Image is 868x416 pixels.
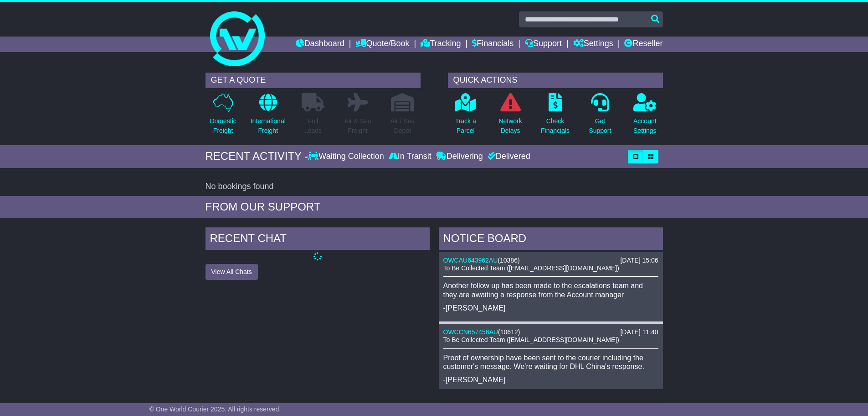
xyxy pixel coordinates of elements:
[149,405,281,413] span: © One World Courier 2025. All rights reserved.
[633,116,657,136] p: Account Settings
[390,116,415,136] p: Air / Sea Depot
[443,281,658,299] p: Another follow up has been made to the escalations team and they are awaiting a response from the...
[448,73,663,88] div: QUICK ACTIONS
[205,200,663,214] div: FROM OUR SUPPORT
[209,93,236,141] a: DomesticFreight
[205,73,421,88] div: GET A QUOTE
[589,116,611,136] p: Get Support
[443,257,498,264] a: OWCAU643962AU
[498,116,522,136] p: Network Delays
[620,328,658,336] div: [DATE] 11:40
[251,116,286,136] p: International Freight
[421,37,461,52] a: Tracking
[443,257,658,264] div: ( )
[443,264,619,272] span: To Be Collected Team ([EMAIL_ADDRESS][DOMAIN_NAME])
[500,257,518,264] span: 10386
[302,116,324,136] p: Full Loads
[250,93,286,141] a: InternationalFreight
[500,328,518,336] span: 10612
[443,328,498,336] a: OWCCN657458AU
[485,152,530,162] div: Delivered
[573,37,613,52] a: Settings
[455,93,477,141] a: Track aParcel
[205,150,308,163] div: RECENT ACTIVITY -
[624,37,663,52] a: Reseller
[541,116,570,136] p: Check Financials
[455,116,476,136] p: Track a Parcel
[472,37,514,52] a: Financials
[355,37,409,52] a: Quote/Book
[540,93,570,141] a: CheckFinancials
[498,93,522,141] a: NetworkDelays
[205,227,430,252] div: RECENT CHAT
[525,37,562,52] a: Support
[308,152,386,162] div: Waiting Collection
[205,264,258,280] button: View All Chats
[443,328,658,336] div: ( )
[588,93,611,141] a: GetSupport
[443,353,658,371] p: Proof of ownership have been sent to the courier including the customer's message. We're waiting ...
[633,93,657,141] a: AccountSettings
[434,152,485,162] div: Delivering
[443,336,619,343] span: To Be Collected Team ([EMAIL_ADDRESS][DOMAIN_NAME])
[443,304,658,312] p: -[PERSON_NAME]
[205,182,663,192] div: No bookings found
[210,116,236,136] p: Domestic Freight
[386,152,434,162] div: In Transit
[443,375,658,384] p: -[PERSON_NAME]
[439,227,663,252] div: NOTICE BOARD
[344,116,371,136] p: Air & Sea Freight
[620,257,658,264] div: [DATE] 15:06
[296,37,344,52] a: Dashboard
